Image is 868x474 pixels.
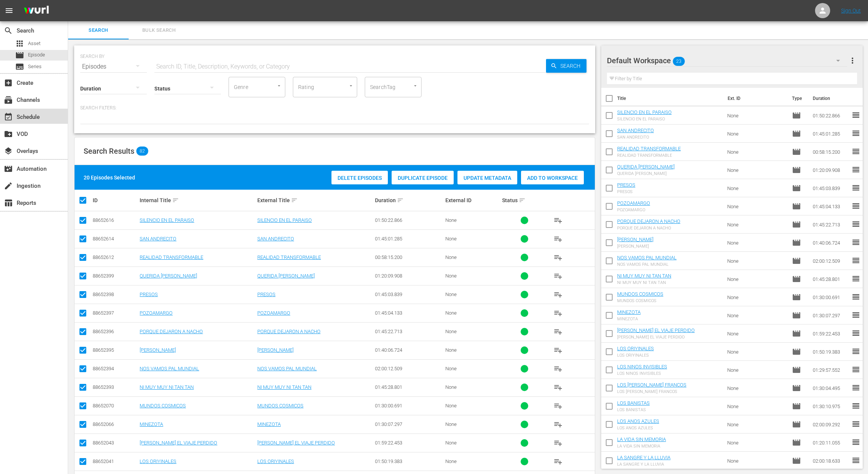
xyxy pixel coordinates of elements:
[554,438,563,447] span: playlist_add
[257,329,320,334] a: PORQUE DEJARON A NACHO
[851,438,860,447] span: reorder
[445,440,499,446] div: None
[140,421,163,427] a: MINEZOTA
[554,457,563,466] span: playlist_add
[617,327,695,333] a: [PERSON_NAME] EL VIAJE PERDIDO
[851,238,860,247] span: reorder
[724,343,789,361] td: None
[93,292,137,297] div: 88652398
[549,397,567,415] button: playlist_add
[554,234,563,243] span: playlist_add
[810,179,851,197] td: 01:45:03.839
[673,53,685,69] span: 23
[792,329,801,338] span: Episode
[851,347,860,356] span: reorder
[792,147,801,156] span: Episode
[607,50,847,71] div: Default Workspace
[257,217,312,223] a: SILENCIO EN EL PARAISO
[724,270,789,288] td: None
[792,347,801,356] span: Episode
[375,310,443,316] div: 01:45:04.133
[93,440,137,446] div: 88652043
[792,402,801,411] span: Episode
[392,175,454,181] span: Duplicate Episode
[93,236,137,242] div: 88652614
[4,164,13,173] span: Automation
[4,147,13,156] span: Overlays
[375,196,443,205] div: Duration
[140,366,199,371] a: NOS VAMOS PAL MUNDIAL
[810,415,851,433] td: 02:00:09.292
[810,433,851,452] td: 01:20:11.055
[4,95,13,104] span: Channels
[554,364,563,373] span: playlist_add
[554,346,563,355] span: playlist_add
[140,196,255,205] div: Internal Title
[792,238,801,247] span: Episode
[810,397,851,415] td: 01:30:10.975
[808,88,854,109] th: Duration
[851,111,860,120] span: reorder
[810,143,851,161] td: 00:58:15.200
[554,216,563,225] span: playlist_add
[810,234,851,252] td: 01:40:06.724
[617,335,695,340] div: [PERSON_NAME] EL VIAJE PERDIDO
[810,361,851,379] td: 01:29:57.552
[617,426,659,430] div: LOS ANOS AZULES
[724,288,789,306] td: None
[445,366,499,371] div: None
[810,252,851,270] td: 02:00:12.509
[257,403,303,409] a: MUNDOS COSMICOS
[810,197,851,215] td: 01:45:04.133
[792,384,801,393] span: Episode
[554,290,563,299] span: playlist_add
[73,26,124,35] span: Search
[617,262,677,267] div: NOS VAMOS PAL MUNDIAL
[93,217,137,223] div: 88652616
[172,197,179,204] span: sort
[554,420,563,429] span: playlist_add
[257,384,311,390] a: NI MUY MUY NI TAN TAN
[617,218,680,224] a: PORQUE DEJARON A NACHO
[724,415,789,433] td: None
[257,347,294,353] a: [PERSON_NAME]
[841,8,861,14] a: Sign Out
[851,274,860,283] span: reorder
[554,309,563,318] span: playlist_add
[851,147,860,156] span: reorder
[375,403,443,409] div: 01:30:00.691
[445,197,499,203] div: External ID
[851,201,860,210] span: reorder
[15,62,24,71] span: Series
[554,401,563,410] span: playlist_add
[28,63,42,70] span: Series
[810,306,851,324] td: 01:30:07.297
[445,347,499,353] div: None
[375,329,443,334] div: 01:45:22.713
[724,234,789,252] td: None
[851,183,860,192] span: reorder
[549,360,567,378] button: playlist_add
[93,366,137,371] div: 88652394
[723,88,787,109] th: Ext. ID
[140,273,197,279] a: QUERIDA [PERSON_NAME]
[792,256,801,265] span: Episode
[546,59,586,73] button: Search
[617,455,670,460] a: LA SANGRE Y LA LLUVIA
[257,273,315,279] a: QUERIDA [PERSON_NAME]
[792,129,801,138] span: Episode
[140,217,194,223] a: SILENCIO EN EL PARAISO
[617,298,663,303] div: MUNDOS COSMICOS
[851,329,860,338] span: reorder
[445,217,499,223] div: None
[792,220,801,229] span: movie
[291,197,298,204] span: sort
[554,271,563,281] span: playlist_add
[140,440,217,446] a: [PERSON_NAME] EL VIAJE PERDIDO
[93,421,137,427] div: 88652066
[4,112,13,122] span: Schedule
[140,329,203,334] a: PORQUE DEJARON A NACHO
[375,347,443,353] div: 01:40:06.724
[133,26,185,35] span: Bulk Search
[93,347,137,353] div: 88652395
